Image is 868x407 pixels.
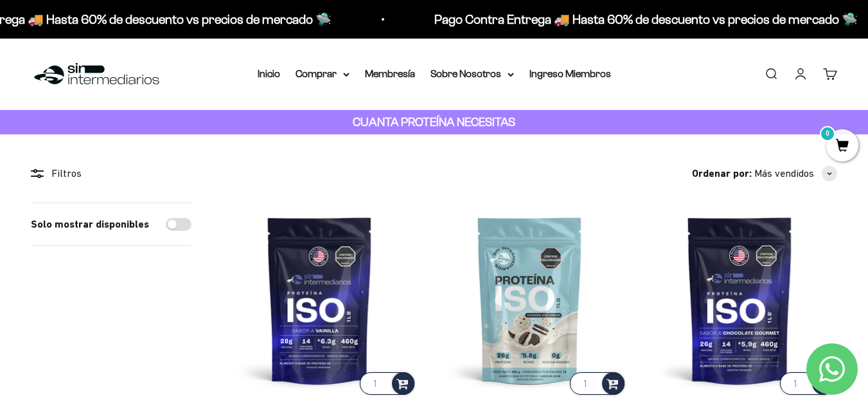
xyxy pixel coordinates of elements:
a: Ingreso Miembros [529,68,611,79]
a: Membresía [365,68,415,79]
a: Inicio [258,68,280,79]
button: Más vendidos [754,165,837,182]
a: 0 [826,140,858,154]
label: Solo mostrar disponibles [31,216,149,233]
span: Ordenar por: [692,165,752,182]
strong: CUANTA PROTEÍNA NECESITAS [353,115,515,129]
p: Pago Contra Entrega 🚚 Hasta 60% de descuento vs precios de mercado 🛸 [433,9,856,30]
span: Más vendidos [754,165,814,182]
summary: Comprar [296,66,350,82]
summary: Sobre Nosotros [430,66,514,82]
mark: 0 [820,126,835,141]
div: Filtros [31,165,191,182]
